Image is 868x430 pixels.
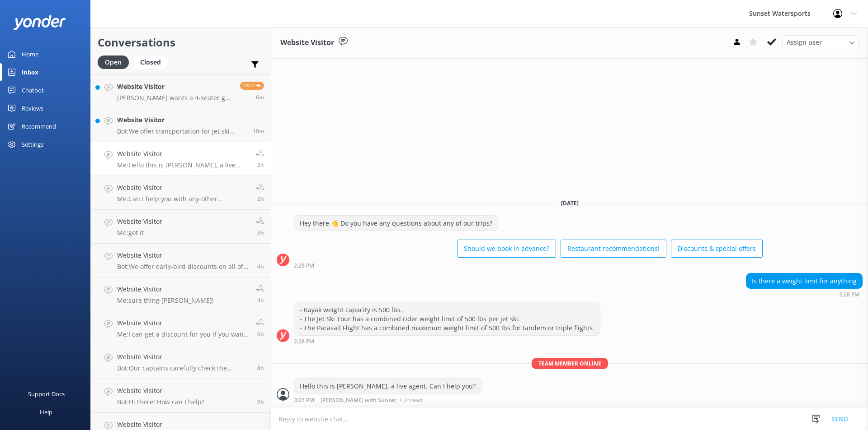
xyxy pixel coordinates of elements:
[133,55,168,69] div: Closed
[257,296,264,304] span: 11:50am 10-Aug-2025 (UTC -05:00) America/Cancun
[294,263,314,268] strong: 2:28 PM
[117,94,233,102] p: [PERSON_NAME] wants a 4-seater golf cart for [DATE], for 3 hrs, please call her asap [PHONE_NUMBER]
[532,358,608,369] span: Team member online
[133,57,172,67] a: Closed
[91,244,271,277] a: Website VisitorBot:We offer early-bird discounts on all of our morning trips. When you book direc...
[22,45,38,63] div: Home
[117,149,249,159] h4: Website Visitor
[400,398,422,403] span: • Unread
[294,339,314,344] strong: 2:28 PM
[22,99,43,117] div: Reviews
[294,379,481,394] div: Hello this is [PERSON_NAME], a live agent. Can I help you?
[294,397,481,403] div: 02:07pm 10-Aug-2025 (UTC -05:00) America/Cancun
[117,263,250,271] p: Bot: We offer early-bird discounts on all of our morning trips. When you book direct, we guarante...
[253,127,264,135] span: 04:03pm 10-Aug-2025 (UTC -05:00) America/Cancun
[321,398,396,403] span: [PERSON_NAME] with Sunset
[91,379,271,413] a: Website VisitorBot:Hi there! How can I help?9h
[556,199,584,207] span: [DATE]
[91,311,271,345] a: Website VisitorMe:I can get a discount for you if you want to go in the morning. Please give me a...
[117,296,214,305] p: Me: sure thing [PERSON_NAME]!
[117,398,204,406] p: Bot: Hi there! How can I help?
[40,403,52,421] div: Help
[257,364,264,372] span: 07:46am 10-Aug-2025 (UTC -05:00) America/Cancun
[117,195,249,203] p: Me: Can I help you with any other questions?
[28,385,65,403] div: Support Docs
[294,216,498,231] div: Hey there 👋 Do you have any questions about any of our trips?
[22,135,43,153] div: Settings
[117,82,233,92] h4: Website Visitor
[839,292,859,297] strong: 2:28 PM
[257,398,264,406] span: 06:57am 10-Aug-2025 (UTC -05:00) America/Cancun
[91,345,271,379] a: Website VisitorBot:Our captains carefully check the weather on the day of your trip. If condition...
[117,330,249,338] p: Me: I can get a discount for you if you want to go in the morning. Please give me a call at [PHON...
[117,364,250,372] p: Bot: Our captains carefully check the weather on the day of your trip. If conditions are unsafe, ...
[22,81,44,99] div: Chatbot
[256,93,264,101] span: 04:07pm 10-Aug-2025 (UTC -05:00) America/Cancun
[257,229,264,236] span: 12:32pm 10-Aug-2025 (UTC -05:00) America/Cancun
[240,82,264,90] span: Reply
[117,250,250,260] h4: Website Visitor
[117,183,249,193] h4: Website Visitor
[91,74,271,108] a: Website Visitor[PERSON_NAME] wants a 4-seater golf cart for [DATE], for 3 hrs, please call her as...
[257,161,264,169] span: 02:07pm 10-Aug-2025 (UTC -05:00) America/Cancun
[561,240,666,258] button: Restaurant recommendations!
[457,240,556,258] button: Should we book in advance?
[14,15,66,30] img: yonder-white-logo.png
[117,127,246,135] p: Bot: We offer transportation for jet ski tours based on availability. To arrange transportation, ...
[22,63,38,81] div: Inbox
[117,229,162,237] p: Me: got it
[117,386,204,396] h4: Website Visitor
[294,302,600,335] div: - Kayak weight capacity is 500 lbs. - The Jet Ski Tour has a combined rider weight limit of 500 l...
[98,55,129,69] div: Open
[257,263,264,270] span: 12:10pm 10-Aug-2025 (UTC -05:00) America/Cancun
[91,142,271,176] a: Website VisitorMe:Hello this is [PERSON_NAME], a live agent. Can I help you?2h
[746,273,862,289] div: Is there a weight limit for anything
[294,262,763,268] div: 01:28pm 10-Aug-2025 (UTC -05:00) America/Cancun
[746,291,863,297] div: 01:28pm 10-Aug-2025 (UTC -05:00) America/Cancun
[782,35,859,50] div: Assign User
[294,398,314,403] strong: 3:07 PM
[117,284,214,294] h4: Website Visitor
[117,161,249,169] p: Me: Hello this is [PERSON_NAME], a live agent. Can I help you?
[257,195,264,203] span: 01:37pm 10-Aug-2025 (UTC -05:00) America/Cancun
[117,318,249,328] h4: Website Visitor
[91,277,271,311] a: Website VisitorMe:sure thing [PERSON_NAME]!4h
[117,217,162,227] h4: Website Visitor
[98,57,133,67] a: Open
[91,108,271,142] a: Website VisitorBot:We offer transportation for jet ski tours based on availability. To arrange tr...
[787,37,822,47] span: Assign user
[117,352,250,362] h4: Website Visitor
[91,210,271,244] a: Website VisitorMe:got it3h
[117,115,246,125] h4: Website Visitor
[257,330,264,338] span: 10:01am 10-Aug-2025 (UTC -05:00) America/Cancun
[98,34,264,51] h2: Conversations
[91,176,271,210] a: Website VisitorMe:Can I help you with any other questions?2h
[280,37,334,49] h3: Website Visitor
[671,240,763,258] button: Discounts & special offers
[22,117,56,135] div: Recommend
[294,338,600,344] div: 01:28pm 10-Aug-2025 (UTC -05:00) America/Cancun
[117,420,247,430] h4: Website Visitor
